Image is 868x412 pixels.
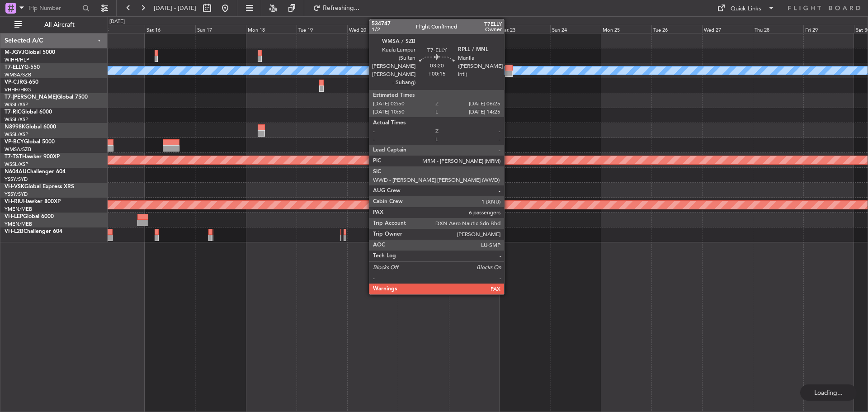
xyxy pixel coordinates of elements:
div: Tue 19 [297,25,347,33]
input: Trip Number [28,1,80,15]
span: N8998K [5,124,25,130]
a: YSSY/SYD [5,176,28,183]
span: T7-RIC [5,109,21,115]
div: Loading... [800,384,857,401]
div: Sat 16 [145,25,195,33]
div: Fri 15 [94,25,145,33]
span: T7-ELLY [5,65,24,70]
span: VH-RIU [5,199,23,204]
a: YSSY/SYD [5,191,28,198]
button: Refreshing... [309,1,363,15]
span: VH-L2B [5,229,24,234]
a: VH-L2BChallenger 604 [5,229,62,234]
span: [DATE] - [DATE] [154,4,196,12]
a: T7-[PERSON_NAME]Global 7500 [5,95,88,100]
a: WSSL/XSP [5,131,28,138]
div: Fri 22 [449,25,500,33]
button: Quick Links [712,1,779,15]
a: WIHH/HLP [5,57,29,63]
span: All Aircraft [24,22,95,28]
a: T7-TSTHawker 900XP [5,154,60,160]
div: Wed 27 [702,25,753,33]
div: Wed 20 [347,25,398,33]
a: WSSL/XSP [5,116,28,123]
div: Mon 25 [601,25,651,33]
span: Refreshing... [322,5,360,11]
a: WSSL/XSP [5,101,28,108]
a: VH-LEPGlobal 6000 [5,214,54,219]
div: Mon 18 [246,25,297,33]
a: VH-VSKGlobal Express XRS [5,184,74,189]
span: VH-LEP [5,214,23,219]
div: Sun 17 [195,25,246,33]
button: All Aircraft [10,18,98,32]
span: T7-TST [5,154,22,160]
div: [DATE] [109,18,125,26]
a: VP-CJRG-650 [5,80,38,85]
div: Thu 21 [398,25,448,33]
div: Sun 24 [550,25,601,33]
a: M-JGVJGlobal 5000 [5,50,55,55]
a: VH-RIUHawker 800XP [5,199,61,204]
a: N8998KGlobal 6000 [5,124,56,130]
div: Thu 28 [753,25,803,33]
a: WMSA/SZB [5,71,31,78]
a: T7-RICGlobal 6000 [5,109,52,115]
span: VH-VSK [5,184,24,189]
a: N604AUChallenger 604 [5,169,66,175]
span: T7-[PERSON_NAME] [5,95,57,100]
a: WMSA/SZB [5,146,31,153]
div: Quick Links [731,5,761,14]
span: VP-CJR [5,80,23,85]
a: VP-BCYGlobal 5000 [5,139,55,145]
a: YMEN/MEB [5,206,32,213]
span: M-JGVJ [5,50,24,55]
a: WSSL/XSP [5,161,28,168]
a: VHHH/HKG [5,86,31,93]
div: Tue 26 [651,25,702,33]
a: T7-ELLYG-550 [5,65,40,70]
div: Sat 23 [500,25,550,33]
span: N604AU [5,169,27,175]
a: YMEN/MEB [5,221,32,227]
span: VP-BCY [5,139,24,145]
div: Fri 29 [803,25,854,33]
